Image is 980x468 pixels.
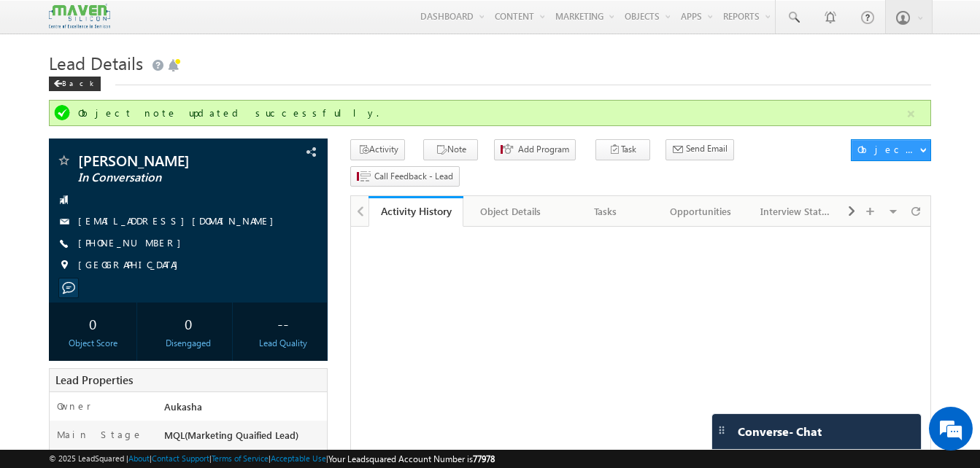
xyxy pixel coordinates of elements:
button: Send Email [665,139,734,160]
div: Tasks [571,203,641,220]
div: 0 [148,310,228,337]
div: Activity History [379,204,452,218]
div: 0 [53,310,133,337]
button: Task [595,139,650,160]
div: Object note updated successfully. [78,106,905,120]
span: [PHONE_NUMBER] [78,236,188,251]
span: 77978 [473,453,495,464]
a: Activity History [369,196,463,227]
a: Acceptable Use [271,453,326,463]
div: Object Details [475,203,545,220]
a: Opportunities [654,196,749,227]
img: Custom Logo [49,4,110,29]
button: Note [423,139,478,160]
a: Terms of Service [212,453,269,463]
a: Object Details [463,196,558,227]
a: Tasks [559,196,654,227]
button: Object Actions [851,139,931,161]
span: Send Email [686,142,728,155]
span: Your Leadsquared Account Number is [328,453,495,464]
span: In Conversation [78,171,250,185]
div: Lead Quality [243,337,323,350]
label: Main Stage [57,428,143,441]
span: Lead Details [49,51,143,74]
div: Interview Status [760,203,830,220]
span: [GEOGRAPHIC_DATA] [78,258,185,273]
button: Call Feedback - Lead [350,166,460,187]
a: Contact Support [152,453,209,463]
div: -- [243,310,323,337]
div: Opportunities [665,203,736,220]
a: Back [49,76,108,88]
a: About [128,453,150,463]
span: [PERSON_NAME] [78,153,250,168]
div: Disengaged [148,337,228,350]
div: MQL(Marketing Quaified Lead) [161,428,327,448]
button: Add Program [494,139,576,160]
span: Converse - Chat [738,425,822,438]
div: Back [49,77,101,91]
span: Call Feedback - Lead [374,170,453,183]
button: Activity [350,139,405,160]
div: Object Actions [857,143,919,156]
span: Aukasha [164,400,202,413]
span: © 2025 LeadSquared | | | | | [49,452,495,466]
div: Object Score [53,337,133,350]
img: carter-drag [716,424,728,436]
span: Lead Properties [55,373,133,387]
span: Add Program [518,143,569,156]
a: [EMAIL_ADDRESS][DOMAIN_NAME] [78,214,281,227]
a: Interview Status [749,196,844,227]
label: Owner [57,399,91,413]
